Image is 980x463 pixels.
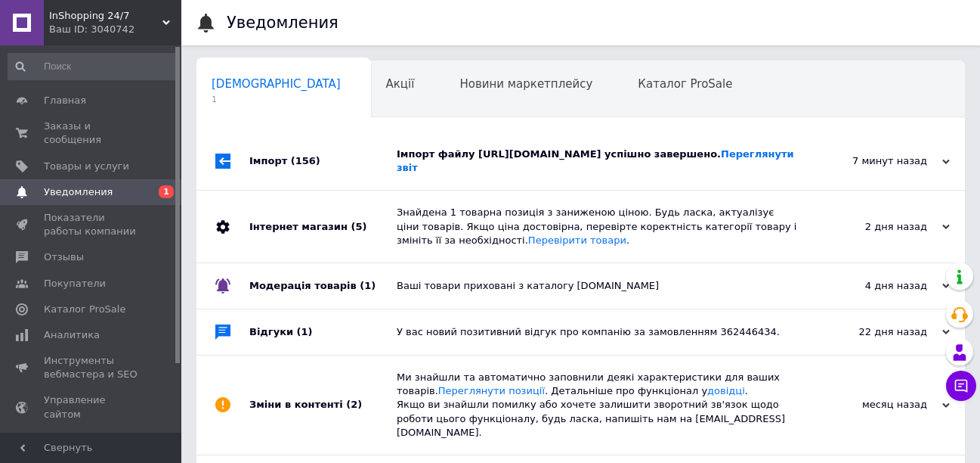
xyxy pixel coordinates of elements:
span: 1 [212,94,341,105]
div: Ми знайшли та автоматично заповнили деякі характеристики для ваших товарів. . Детальніше про функ... [397,371,799,440]
div: Імпорт [249,132,397,190]
h1: Уведомления [227,14,339,32]
span: Новини маркетплейсу [459,77,592,91]
span: (1) [360,280,376,291]
span: InShopping 24/7 [49,9,162,23]
span: Товары и услуги [44,160,129,173]
div: 4 дня назад [799,279,950,293]
span: (2) [346,399,362,410]
span: Заказы и сообщения [44,120,140,147]
div: Знайдена 1 товарна позиція з заниженою ціною. Будь ласка, актуалізує ціни товарів. Якщо ціна дост... [397,206,799,247]
span: Уведомления [44,185,113,199]
div: месяц назад [799,398,950,412]
span: Каталог ProSale [44,303,125,316]
a: Переглянути позиції [438,385,545,396]
button: Чат с покупателем [946,371,976,401]
span: (5) [351,221,366,232]
span: Каталог ProSale [638,77,732,91]
div: Імпорт файлу [URL][DOMAIN_NAME] успішно завершено. [397,148,799,175]
input: Поиск [8,53,178,80]
span: Акції [386,77,415,91]
span: (156) [291,155,320,166]
div: Зміни в контенті [249,356,397,455]
span: Главная [44,94,86,107]
span: Показатели работы компании [44,211,140,238]
span: Покупатели [44,277,106,291]
div: Інтернет магазин [249,191,397,263]
span: (1) [297,326,313,337]
div: 2 дня назад [799,220,950,234]
div: Відгуки [249,309,397,355]
div: У вас новий позитивний відгук про компанію за замовленням 362446434. [397,325,799,339]
div: 7 минут назад [799,154,950,168]
div: Модерація товарів [249,263,397,309]
a: довідці [707,385,745,396]
span: Аналитика [44,328,100,342]
span: [DEMOGRAPHIC_DATA] [212,77,341,91]
div: 22 дня назад [799,325,950,339]
span: Инструменты вебмастера и SEO [44,354,140,381]
a: Перевірити товари [528,235,626,246]
span: Управление сайтом [44,393,140,421]
div: Ваш ID: 3040742 [49,23,181,36]
div: Ваші товари приховані з каталогу [DOMAIN_NAME] [397,279,799,293]
span: 1 [159,185,174,198]
span: Отзывы [44,250,84,264]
